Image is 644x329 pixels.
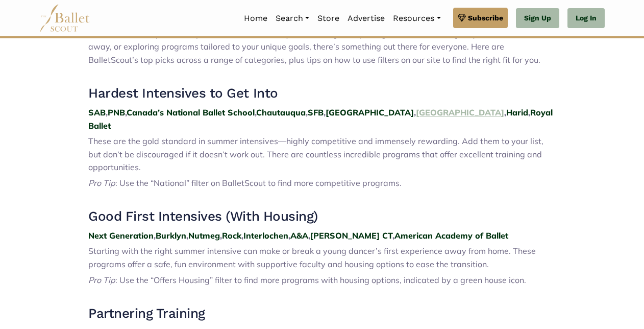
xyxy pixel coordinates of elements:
a: Home [240,8,271,29]
strong: , [154,230,156,241]
strong: , [324,107,326,118]
strong: , [392,230,394,241]
a: Harid [506,107,528,118]
a: Interlochen [243,230,288,241]
strong: , [255,107,256,118]
strong: , [106,107,108,118]
h3: Partnering Training [88,305,556,322]
strong: , [504,107,506,118]
span: Starting with the right summer intensive can make or break a young dancer’s first experience away... [88,246,536,269]
span: Summer intensives are a vital part of any dancer’s growth, offering opportunities to refine techn... [88,15,546,65]
img: gem.svg [458,12,466,24]
a: Burklyn [156,230,186,241]
span: : Use the “Offers Housing” filter to find more programs with housing options, indicated by a gree... [115,275,526,285]
a: Store [313,8,343,29]
a: Log In [567,8,605,29]
h3: Good First Intensives (With Housing) [88,208,556,225]
span: Subscribe [468,12,503,24]
a: PNB [108,107,125,118]
a: [PERSON_NAME] CT [310,230,392,241]
a: Rock [222,230,241,241]
a: [GEOGRAPHIC_DATA] [416,107,504,118]
span: These are the gold standard in summer intensives—highly competitive and immensely rewarding. Add ... [88,136,543,172]
a: American Academy of Ballet [394,230,508,241]
h3: Hardest Intensives to Get Into [88,85,556,102]
a: SFB [308,107,324,118]
a: Sign Up [516,8,559,29]
strong: , [186,230,188,241]
a: Advertise [343,8,389,29]
strong: , [241,230,243,241]
a: Search [271,8,313,29]
a: A&A [290,230,308,241]
a: Nutmeg [188,230,220,241]
strong: , [220,230,222,241]
a: Canada’s National Ballet School [127,107,255,118]
strong: , [125,107,127,118]
a: Subscribe [453,8,508,28]
span: : Use the “National” filter on BalletScout to find more competitive programs. [115,178,402,188]
strong: , [308,230,310,241]
strong: , [306,107,308,118]
span: Pro Tip [88,178,115,188]
a: Resources [389,8,444,29]
strong: , [414,107,416,118]
strong: , [528,107,530,118]
a: Royal Ballet [88,107,553,131]
a: [GEOGRAPHIC_DATA] [326,107,414,118]
strong: , [288,230,290,241]
a: SAB [88,107,106,118]
span: Pro Tip [88,275,115,285]
a: Next Generation [88,230,154,241]
a: Chautauqua [256,107,306,118]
